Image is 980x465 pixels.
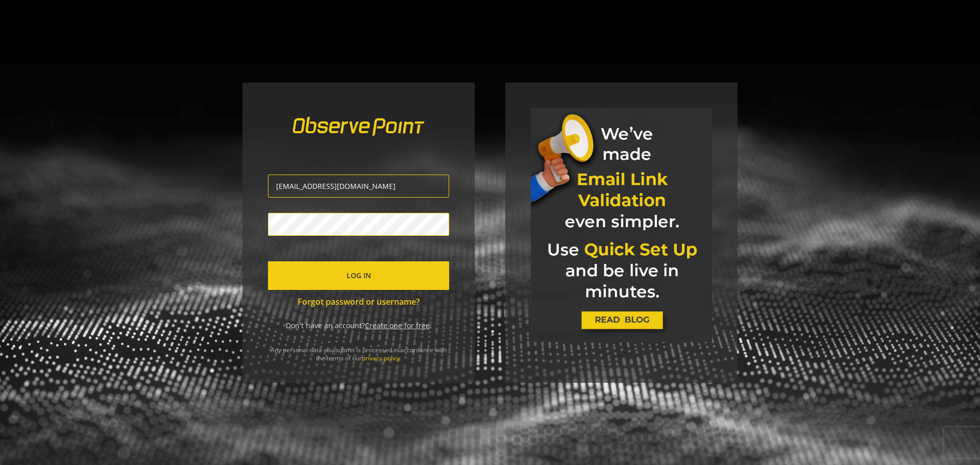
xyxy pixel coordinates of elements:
img: marketing-banner.jpg [531,108,712,342]
a: Create one for free [365,321,430,330]
button: Log In [268,261,449,290]
div: Don't have an account? . [268,321,449,331]
a: Forgot password or username? [268,296,449,308]
div: Any personal data you submit is processed in accordance with the terms of our . [242,346,475,383]
input: Username [268,175,449,198]
a: privacy policy [362,354,400,362]
span: Log In [347,266,371,285]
